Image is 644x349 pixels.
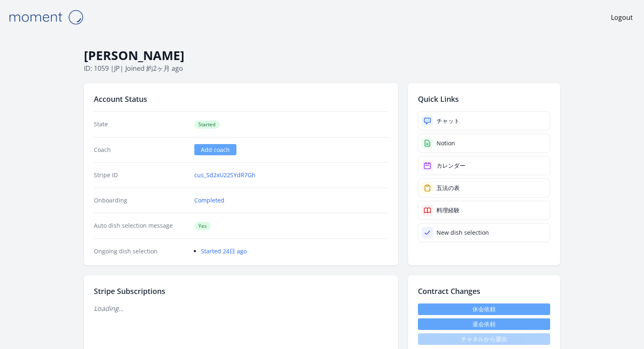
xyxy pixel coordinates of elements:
dt: Stripe ID [94,171,188,179]
span: チャネルから退出 [418,333,550,345]
dt: Coach [94,146,188,154]
div: Notion [436,139,455,147]
h2: Contract Changes [418,285,550,297]
a: cus_Sd2xU22SYdR7Gh [194,171,255,179]
div: 料理経験 [436,206,460,214]
div: 五法の表 [436,184,460,192]
a: Logout [611,12,633,22]
a: Completed [194,196,224,205]
dt: Ongoing dish selection [94,247,188,255]
a: Started 24日 ago [201,247,247,255]
dt: State [94,120,188,129]
h2: Quick Links [418,93,550,105]
a: New dish selection [418,223,550,242]
a: 料理経験 [418,201,550,220]
div: カレンダー [436,161,465,170]
h1: [PERSON_NAME] [84,48,560,63]
dt: Onboarding [94,196,188,205]
div: New dish selection [436,229,489,237]
a: カレンダー [418,156,550,175]
p: Loading... [94,303,388,313]
dt: Auto dish selection message [94,221,188,230]
h2: Account Status [94,93,388,105]
a: 休会依頼 [418,303,550,315]
a: Add coach [194,144,236,155]
a: Notion [418,134,550,153]
img: Moment [5,7,87,28]
p: ID: 1059 | | Joined 約2ヶ月 ago [84,63,560,73]
button: 退会依頼 [418,318,550,330]
span: Started [194,120,219,129]
div: チャット [436,117,460,125]
span: jp [114,64,120,73]
a: チャット [418,111,550,130]
h2: Stripe Subscriptions [94,285,388,297]
span: Yes [194,222,211,230]
a: 五法の表 [418,178,550,197]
